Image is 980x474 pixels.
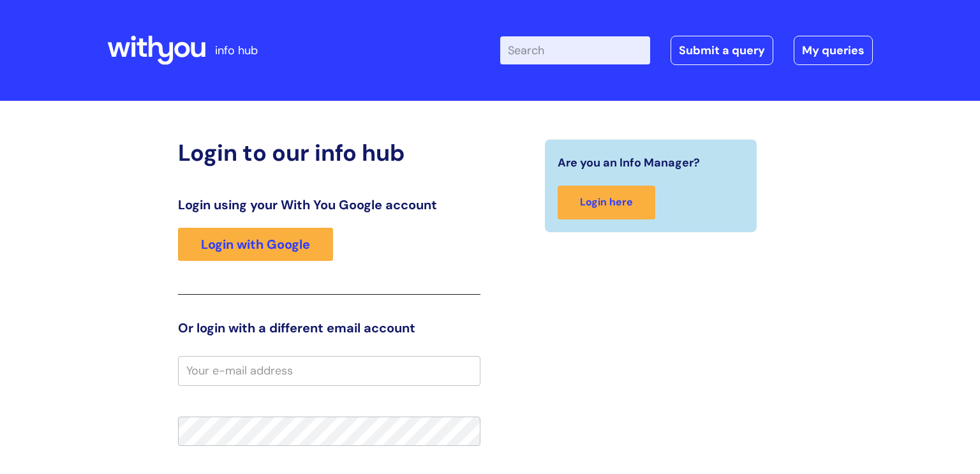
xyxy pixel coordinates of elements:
a: My queries [794,36,873,65]
a: Login here [558,186,655,219]
p: info hub [215,40,258,61]
h3: Or login with a different email account [178,320,480,336]
h2: Login to our info hub [178,139,480,167]
span: Are you an Info Manager? [558,152,700,173]
input: Search [500,36,650,64]
h3: Login using your With You Google account [178,197,480,212]
a: Submit a query [671,36,773,65]
a: Login with Google [178,228,333,261]
input: Your e-mail address [178,356,480,385]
